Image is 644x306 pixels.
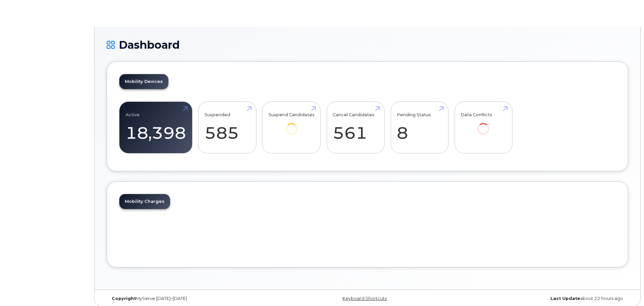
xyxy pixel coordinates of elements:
div: MyServe [DATE]–[DATE] [107,296,281,301]
h1: Dashboard [107,39,628,51]
div: about 22 hours ago [454,296,628,301]
a: Cancel Candidates 561 [333,105,378,150]
a: Keyboard Shortcuts [343,296,387,301]
strong: Last Update [550,296,580,301]
a: Active 18,398 [126,105,186,150]
a: Suspend Candidates [269,105,315,144]
a: Mobility Devices [119,74,168,89]
a: Mobility Charges [119,194,170,209]
strong: Copyright [112,296,136,301]
a: Data Conflicts [461,105,506,144]
a: Pending Status 8 [397,105,442,150]
a: Suspended 585 [205,105,250,150]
